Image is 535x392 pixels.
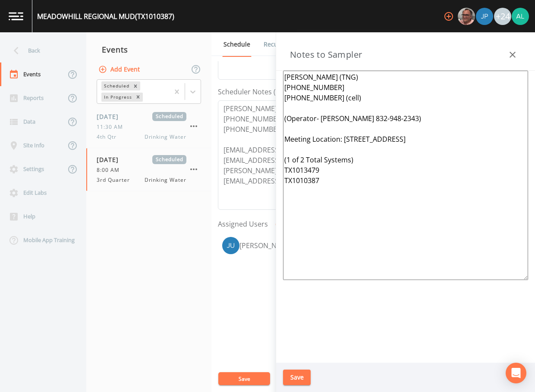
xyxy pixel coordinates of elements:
span: Drinking Water [145,133,186,141]
div: Scheduled [101,81,131,90]
span: 3rd Quarter [97,176,135,184]
span: 8:00 AM [97,166,125,174]
button: Add [273,217,302,233]
div: Remove Scheduled [131,81,140,90]
img: e300be8af800d45f31420dc47e872297 [222,237,239,254]
button: Save [218,372,270,385]
div: +24 [494,8,511,25]
img: e2d790fa78825a4bb76dcb6ab311d44c [458,8,475,25]
h3: Notes to Sampler [290,48,362,62]
label: Assigned Users [218,219,268,229]
a: Recurrence [262,32,298,56]
textarea: [PERSON_NAME] (TNG) [PHONE_NUMBER] [PHONE_NUMBER] (cell) [EMAIL_ADDRESS][DOMAIN_NAME] [EMAIL_ADDR... [218,100,477,210]
div: Open Intercom Messenger [506,363,526,383]
img: logo [9,12,23,20]
span: Scheduled [152,112,186,121]
span: Scheduled [152,155,186,164]
span: 11:30 AM [97,123,128,131]
button: Add Event [97,62,143,78]
span: [DATE] [97,112,125,121]
div: Events [86,39,211,60]
img: 41241ef155101aa6d92a04480b0d0000 [476,8,493,25]
a: Schedule [222,32,252,57]
label: Scheduler Notes (Shared with all events) [218,87,349,97]
textarea: [PERSON_NAME] (TNG) [PHONE_NUMBER] [PHONE_NUMBER] (cell) (Operator- [PERSON_NAME] 832-948-2343) M... [283,71,528,280]
span: 4th Qtr [97,133,122,141]
span: [DATE] [97,155,125,164]
div: Joshua gere Paul [475,8,494,25]
img: 30a13df2a12044f58df5f6b7fda61338 [512,8,529,25]
a: [DATE]Scheduled11:30 AM4th QtrDrinking Water [86,105,211,148]
div: [PERSON_NAME] [239,240,326,251]
div: Remove In Progress [133,93,143,102]
div: MEADOWHILL REGIONAL MUD (TX1010387) [37,11,174,22]
a: [DATE]Scheduled8:00 AM3rd QuarterDrinking Water [86,148,211,191]
div: In Progress [101,93,133,102]
span: Drinking Water [145,176,186,184]
button: Save [283,370,311,386]
div: Mike Franklin [457,8,475,25]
